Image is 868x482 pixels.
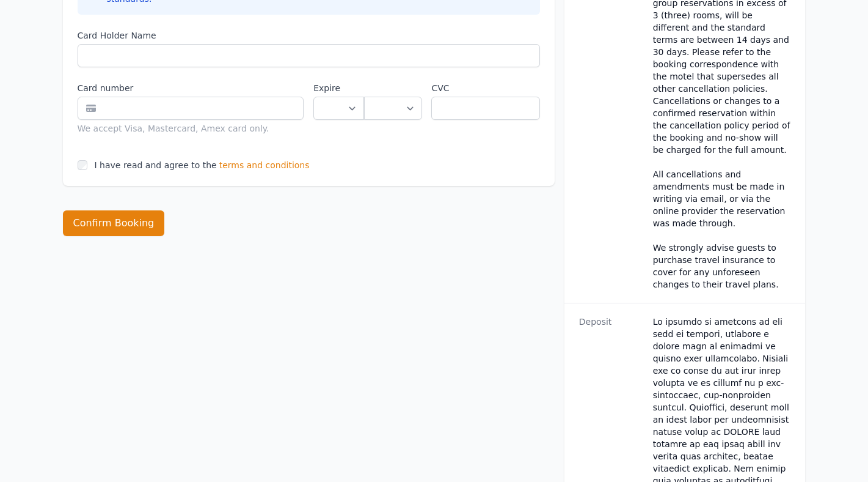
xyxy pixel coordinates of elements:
[313,82,364,94] label: Expire
[78,122,304,135] div: We accept Visa, Mastercard, Amex card only.
[95,160,217,170] label: I have read and agree to the
[78,29,540,42] label: Card Holder Name
[364,82,421,94] label: .
[219,159,310,171] span: terms and conditions
[431,82,539,94] label: CVC
[78,82,304,94] label: Card number
[63,210,165,236] button: Confirm Booking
